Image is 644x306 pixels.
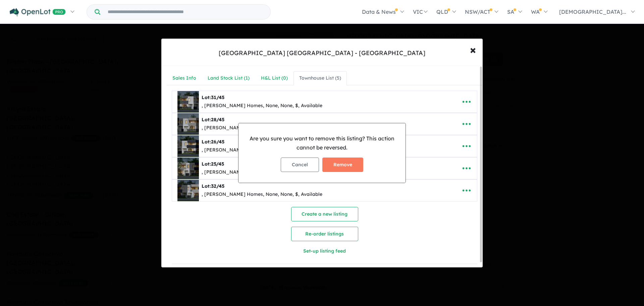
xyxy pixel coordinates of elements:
[281,158,319,172] button: Cancel
[244,134,400,152] p: Are you sure you want to remove this listing? This action cannot be reversed.
[10,8,66,16] img: Openlot PRO Logo White
[559,8,626,15] span: [DEMOGRAPHIC_DATA]...
[102,5,269,19] input: Try estate name, suburb, builder or developer
[322,158,363,172] button: Remove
